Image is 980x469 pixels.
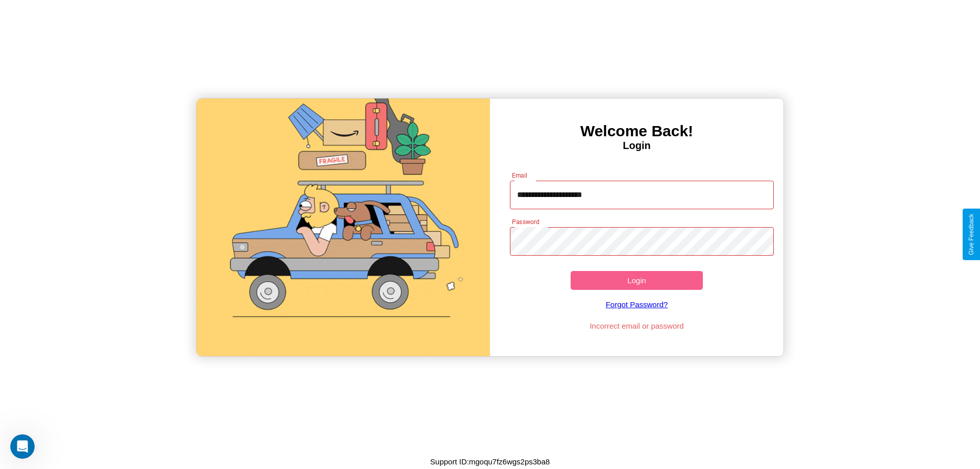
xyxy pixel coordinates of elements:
p: Support ID: mgoqu7fz6wgs2ps3ba8 [430,455,550,468]
iframe: Intercom live chat [10,434,35,459]
label: Email [512,171,528,180]
h3: Welcome Back! [490,122,783,140]
button: Login [571,271,703,290]
img: gif [197,98,490,356]
div: Give Feedback [968,214,975,255]
h4: Login [490,140,783,152]
label: Password [512,217,539,226]
p: Incorrect email or password [505,319,769,333]
a: Forgot Password? [505,290,769,319]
